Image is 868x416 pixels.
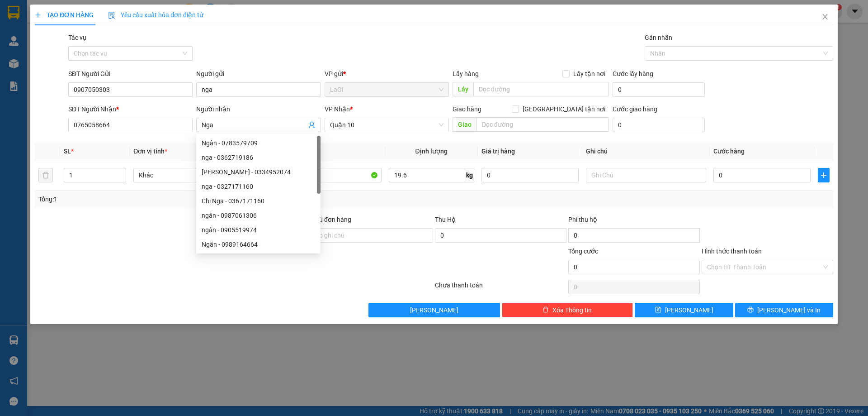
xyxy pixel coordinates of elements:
span: Định lượng [415,148,448,155]
div: Ngân - 0989164664 [202,239,315,249]
span: Yêu cầu xuất hóa đơn điện tử [108,11,203,19]
div: ngân - 0987061306 [196,208,321,223]
span: Giao [453,117,476,132]
span: LaGi [99,57,117,67]
span: delete [542,306,549,314]
div: VP gửi [325,69,449,79]
span: Giá trị hàng [481,148,515,155]
span: 21 [PERSON_NAME] P10 Q10 [4,23,83,40]
div: Ngân - 0783579709 [196,136,321,150]
span: close [821,13,829,20]
strong: Nhà xe Mỹ Loan [4,5,81,17]
span: TẠO ĐƠN HÀNG [35,11,94,19]
button: save[PERSON_NAME] [635,303,733,317]
input: Ghi Chú [586,168,706,182]
span: Khác [139,168,248,182]
label: Hình thức thanh toán [702,248,762,255]
span: [PERSON_NAME] [410,305,458,315]
button: printer[PERSON_NAME] và In [735,303,833,317]
div: SĐT Người Gửi [68,69,193,79]
span: user-add [308,121,316,129]
div: nga - 0327171160 [202,182,315,191]
span: [GEOGRAPHIC_DATA] tận nơi [519,104,609,114]
div: Tổng: 1 [38,194,335,204]
span: printer [747,306,754,314]
input: Dọc đường [476,117,609,132]
div: nga - 0362719186 [196,150,321,165]
span: Lấy [453,82,473,96]
input: Cước giao hàng [613,118,705,132]
label: Tác vụ [68,34,86,41]
div: [PERSON_NAME] - 0334952074 [202,167,315,177]
span: kg [465,168,474,182]
button: delete [38,168,53,182]
div: SĐT Người Nhận [68,104,193,114]
strong: Phiếu gửi hàng [4,57,61,67]
button: plus [818,168,830,182]
div: Ngân - 0989164664 [196,237,321,252]
span: Xóa Thông tin [552,305,592,315]
span: Quận 10 [330,118,443,132]
span: Cước hàng [713,148,745,155]
div: ngân - 0905519974 [196,223,321,237]
span: Lấy tận nơi [570,69,609,79]
input: VD: Bàn, Ghế [261,168,381,182]
th: Ghi chú [582,143,710,160]
span: plus [35,12,41,18]
div: Chưa thanh toán [434,280,567,296]
span: Lấy hàng [453,70,479,77]
span: Giao hàng [453,105,481,113]
div: Kiều Ngân - 0334952074 [196,165,321,179]
div: Chị Nga - 0367171160 [202,196,315,206]
span: [PERSON_NAME] [665,305,713,315]
button: Close [812,5,838,30]
div: Người nhận [196,104,321,114]
button: [PERSON_NAME] [368,303,500,317]
span: Tổng cước [568,248,598,255]
span: [PERSON_NAME] và In [757,305,821,315]
span: LaGi [330,83,443,96]
label: Gán nhãn [645,34,672,41]
span: Thu Hộ [435,216,456,223]
div: ngân - 0987061306 [202,210,315,220]
img: icon [108,12,115,19]
label: Ghi chú đơn hàng [302,216,351,223]
div: ngân - 0905519974 [202,225,315,235]
label: Cước giao hàng [613,105,657,113]
span: 0908883887 [4,41,44,50]
input: Dọc đường [473,82,609,96]
div: nga - 0362719186 [202,153,315,163]
div: Chị Nga - 0367171160 [196,194,321,208]
span: Đơn vị tính [133,148,167,155]
span: SL [64,148,71,155]
div: Người gửi [196,69,321,79]
div: Ngân - 0783579709 [202,138,315,148]
span: plus [818,172,829,179]
label: Cước lấy hàng [613,70,653,77]
input: Ghi chú đơn hàng [302,228,433,243]
div: nga - 0327171160 [196,179,321,194]
span: VP Nhận [325,105,350,113]
div: Phí thu hộ [568,215,700,228]
input: 0 [481,168,579,182]
button: deleteXóa Thông tin [502,303,633,317]
input: Cước lấy hàng [613,82,705,97]
span: 8A8GQE95 [87,5,129,15]
span: save [655,306,661,314]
